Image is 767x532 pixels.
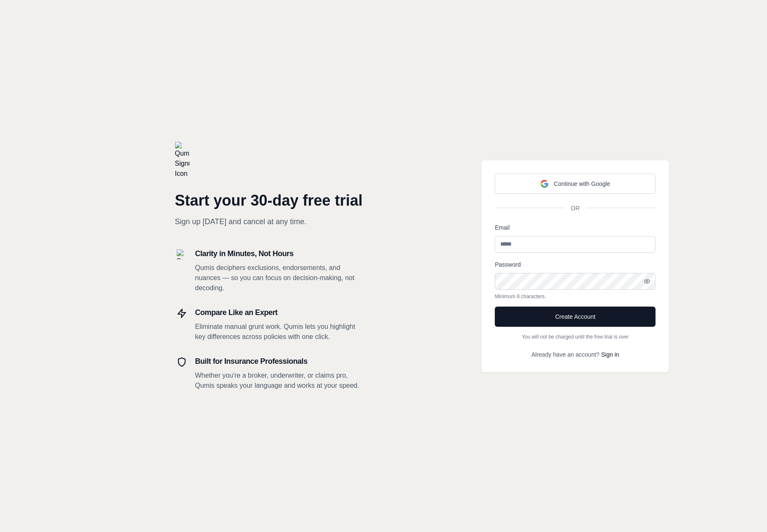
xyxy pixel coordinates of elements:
h3: Clarity in Minutes, Not Hours [195,248,364,259]
span: OR [564,204,587,212]
label: Password [495,261,520,268]
p: Sign up [DATE] and cancel at any time. [175,216,364,228]
p: Qumis deciphers exclusions, endorsements, and nuances — so you can focus on decision-making, not ... [195,263,364,293]
button: Create Account [495,307,656,327]
h3: Built for Insurance Professionals [195,355,364,367]
label: Email [495,224,510,231]
img: Search Icon [177,249,187,259]
p: Eliminate manual grunt work. Qumis lets you highlight key differences across policies with one cl... [195,322,364,342]
a: Sign in [601,351,619,358]
p: You will not be charged until the free trial is over [495,333,656,340]
div: Continue with Google [540,180,610,188]
h1: Start your 30-day free trial [175,192,364,209]
img: Qumis Signup Icon [175,142,189,179]
h3: Compare Like an Expert [195,307,364,318]
p: Already have an account? [495,350,656,359]
button: Continue with Google [495,174,656,194]
p: Whether you're a broker, underwriter, or claims pro, Qumis speaks your language and works at your... [195,371,364,391]
p: Minimum 8 characters. [495,293,656,300]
